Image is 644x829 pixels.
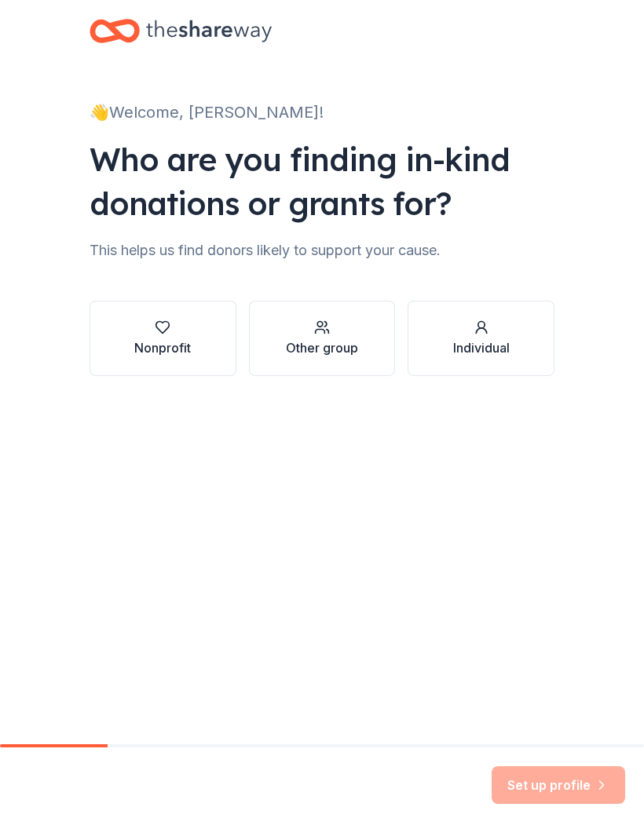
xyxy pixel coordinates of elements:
[453,338,510,357] div: Individual
[90,137,554,225] div: Who are you finding in-kind donations or grants for?
[249,301,396,376] button: Other group
[90,100,554,125] div: 👋 Welcome, [PERSON_NAME]!
[286,338,358,357] div: Other group
[134,338,191,357] div: Nonprofit
[90,238,554,263] div: This helps us find donors likely to support your cause.
[90,301,236,376] button: Nonprofit
[408,301,554,376] button: Individual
